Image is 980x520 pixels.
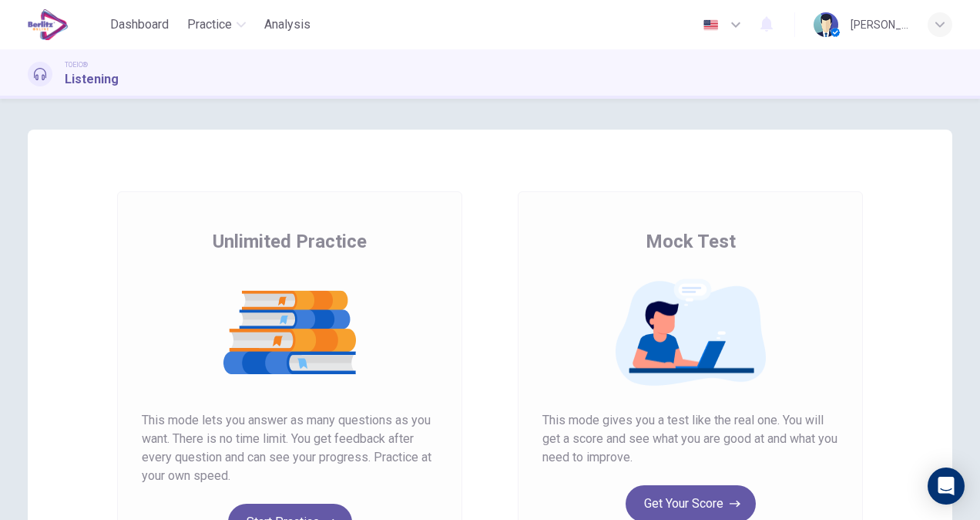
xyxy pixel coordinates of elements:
[104,11,175,39] button: Dashboard
[542,411,838,467] span: This mode gives you a test like the real one. You will get a score and see what you are good at a...
[65,70,119,89] h1: Listening
[701,19,720,31] img: en
[28,9,69,40] img: EduSynch logo
[213,229,367,254] span: Unlimited Practice
[928,468,965,505] div: Open Intercom Messenger
[814,12,838,37] img: Profile picture
[142,411,438,485] span: This mode lets you answer as many questions as you want. There is no time limit. You get feedback...
[187,15,232,34] span: Practice
[851,15,909,34] div: [PERSON_NAME]
[258,11,317,39] button: Analysis
[646,229,736,254] span: Mock Test
[65,59,88,70] span: TOEIC®
[110,15,169,34] span: Dashboard
[264,15,310,34] span: Analysis
[28,9,104,40] a: EduSynch logo
[181,11,252,39] button: Practice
